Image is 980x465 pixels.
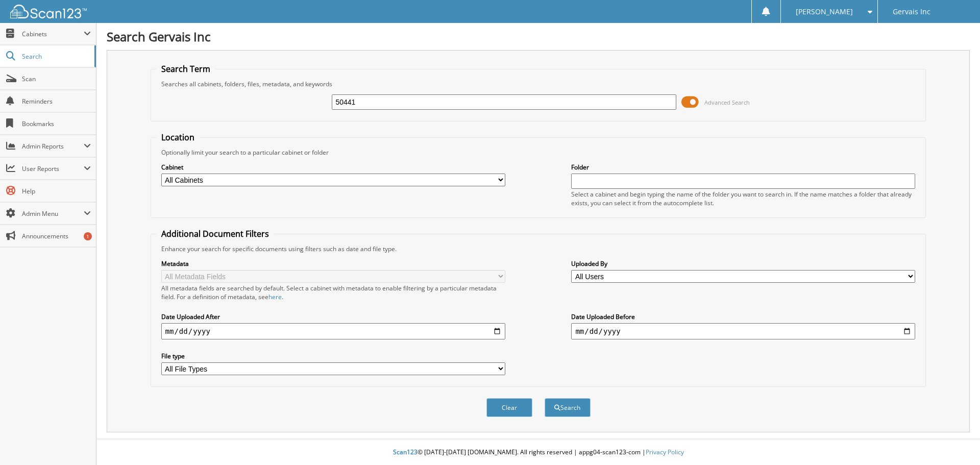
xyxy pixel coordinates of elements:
[393,448,418,456] span: Scan123
[929,416,980,465] iframe: Chat Widget
[161,312,505,321] label: Date Uploaded After
[10,5,87,18] img: scan123-logo-white.svg
[571,312,915,321] label: Date Uploaded Before
[486,398,532,417] button: Clear
[22,142,84,151] span: Admin Reports
[22,119,91,128] span: Bookmarks
[22,232,91,240] span: Announcements
[571,323,915,339] input: end
[22,187,91,195] span: Help
[161,323,505,339] input: start
[22,30,84,38] span: Cabinets
[161,259,505,268] label: Metadata
[704,99,750,106] span: Advanced Search
[22,52,89,61] span: Search
[571,163,915,172] label: Folder
[893,9,930,15] span: Gervais Inc
[571,190,915,207] div: Select a cabinet and begin typing the name of the folder you want to search in. If the name match...
[268,292,282,301] a: here
[156,132,200,143] legend: Location
[84,232,92,240] div: 1
[22,209,84,218] span: Admin Menu
[161,352,505,360] label: File type
[161,163,505,172] label: Cabinet
[156,148,921,157] div: Optionally limit your search to a particular cabinet or folder
[96,440,980,465] div: © [DATE]-[DATE] [DOMAIN_NAME]. All rights reserved | appg04-scan123-com |
[545,398,591,417] button: Search
[156,228,274,239] legend: Additional Document Filters
[571,259,915,268] label: Uploaded By
[22,75,91,83] span: Scan
[156,80,921,88] div: Searches all cabinets, folders, files, metadata, and keywords
[156,244,921,253] div: Enhance your search for specific documents using filters such as date and file type.
[107,28,970,45] h1: Search Gervais Inc
[22,97,91,106] span: Reminders
[646,448,684,456] a: Privacy Policy
[156,63,215,75] legend: Search Term
[161,284,505,301] div: All metadata fields are searched by default. Select a cabinet with metadata to enable filtering b...
[796,9,853,15] span: [PERSON_NAME]
[22,164,84,173] span: User Reports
